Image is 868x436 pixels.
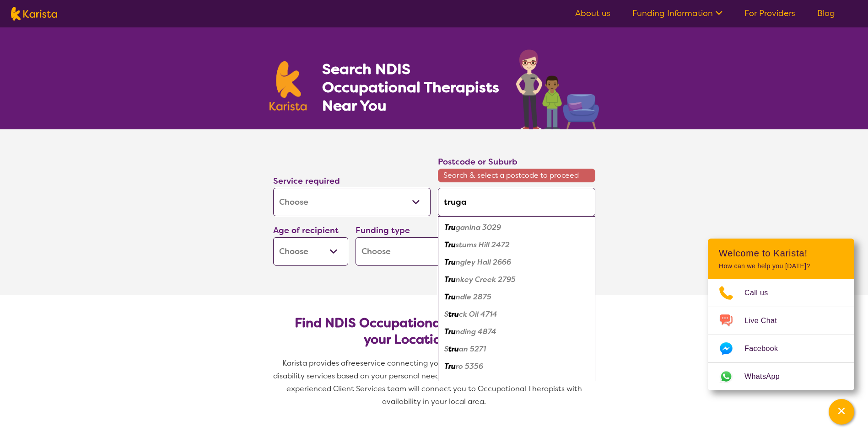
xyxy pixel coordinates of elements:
a: About us [575,8,610,19]
em: an 5271 [459,344,486,354]
div: Trunkey Creek 2795 [442,271,591,288]
em: Tru [444,240,456,250]
a: Web link opens in a new tab. [708,363,854,390]
img: Karista logo [11,7,57,21]
a: Blog [817,8,835,19]
span: service connecting you with Occupational Therapists and other disability services based on your p... [273,358,597,406]
em: Tru [444,223,456,232]
p: How can we help you [DATE]? [719,262,843,270]
em: S [444,344,448,354]
h2: Welcome to Karista! [719,248,843,259]
span: Search & select a postcode to proceed [438,169,595,182]
div: Struck Oil 4714 [442,306,591,323]
em: ganina 3029 [456,223,501,232]
span: Live Chat [744,314,788,328]
em: stums Hill 2472 [456,240,510,250]
label: Funding type [356,225,410,236]
em: tru [453,379,464,388]
label: Service required [273,175,340,186]
span: WhatsApp [744,370,791,383]
em: tru [448,309,459,319]
em: Tru [444,327,456,336]
em: ck Oil 4714 [459,309,497,319]
button: Channel Menu [829,399,854,425]
span: Karista provides a [282,358,345,368]
div: Trustums Hill 2472 [442,236,591,254]
h2: Find NDIS Occupational Therapists based on your Location & Needs [280,315,588,348]
div: Trungley Hall 2666 [442,254,591,271]
em: Tru [444,362,456,371]
span: Facebook [744,342,789,356]
div: Channel Menu [708,239,854,390]
em: ndle 2875 [456,292,491,302]
a: For Providers [744,8,795,19]
label: Postcode or Suburb [438,156,518,167]
div: Truro 5356 [442,358,591,375]
div: Trunding 4874 [442,323,591,340]
em: ro 5356 [456,362,483,371]
em: ngley Hall 2666 [456,257,511,267]
em: Pe [444,379,453,388]
em: nding 4874 [456,327,496,336]
em: nkey Creek 2795 [456,275,516,284]
img: Karista logo [270,61,307,111]
div: Petrudor 6468 [442,375,591,393]
input: Type [438,188,595,216]
span: free [345,358,360,368]
img: occupational-therapy [516,49,599,129]
div: Truganina 3029 [442,219,591,236]
em: Tru [444,257,456,267]
em: Tru [444,292,456,302]
h1: Search NDIS Occupational Therapists Near You [322,60,500,115]
span: Call us [744,286,779,300]
a: Funding Information [632,8,722,19]
em: Tru [444,275,456,284]
em: S [444,309,448,319]
em: dor 6468 [464,379,497,388]
div: Trundle 2875 [442,288,591,306]
div: Struan 5271 [442,340,591,358]
ul: Choose channel [708,279,854,390]
em: tru [448,344,459,354]
label: Age of recipient [273,225,339,236]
